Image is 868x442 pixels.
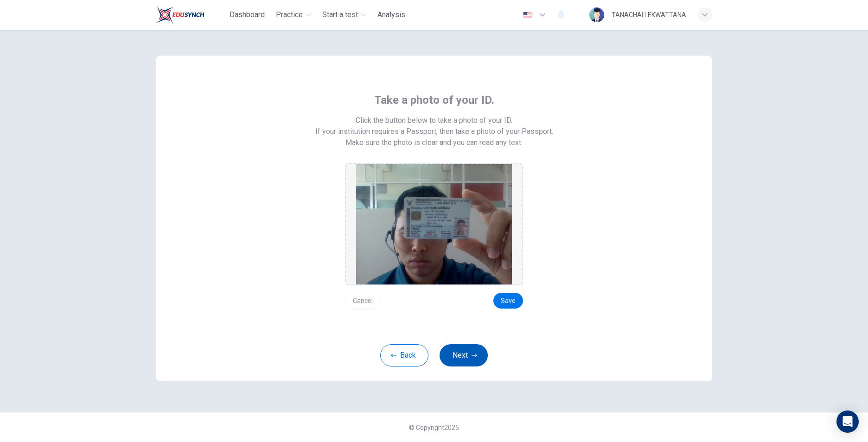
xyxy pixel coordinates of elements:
[493,293,523,309] button: Save
[380,344,428,366] button: Back
[409,424,459,431] span: © Copyright 2025
[440,344,488,366] button: Next
[345,293,381,309] button: Cancel
[589,7,604,22] img: Profile picture
[345,137,523,148] span: Make sure the photo is clear and you can read any text.
[322,9,358,20] span: Start a test
[374,6,409,23] button: Analysis
[319,6,370,23] button: Start a test
[356,164,512,284] img: preview screemshot
[276,9,303,20] span: Practice
[156,6,226,24] a: Train Test logo
[377,9,405,20] span: Analysis
[612,9,686,20] div: TANACHAI LEKWATTANA
[374,93,494,107] span: Take a photo of your ID.
[156,6,204,24] img: Train Test logo
[272,6,315,23] button: Practice
[836,410,859,433] div: Open Intercom Messenger
[315,115,553,137] span: Click the button below to take a photo of your ID. If your institution requires a Passport, then ...
[230,9,265,20] span: Dashboard
[226,6,268,23] button: Dashboard
[522,12,533,19] img: en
